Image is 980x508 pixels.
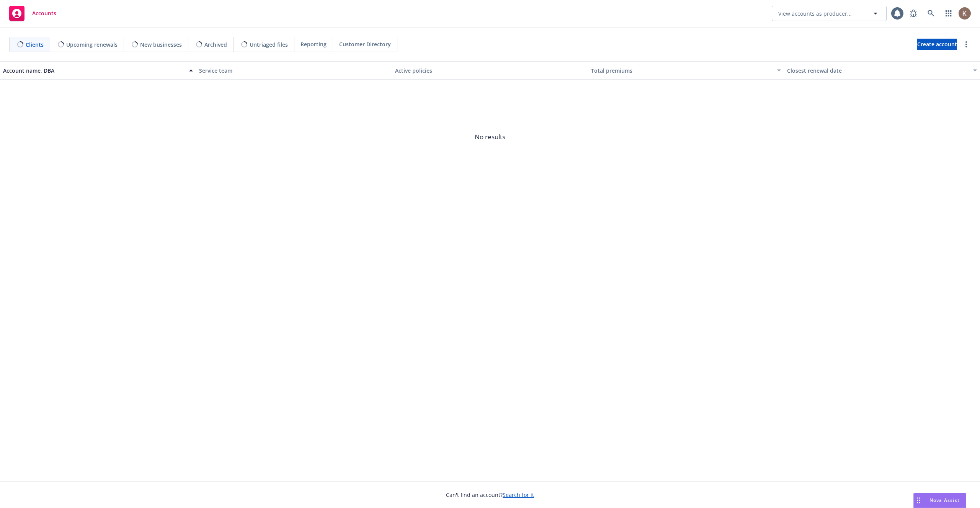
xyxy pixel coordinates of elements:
span: Reporting [301,40,327,48]
a: Switch app [941,6,956,21]
div: Account name, DBA [3,67,185,75]
span: Nova Assist [929,497,960,503]
span: Upcoming renewals [66,41,118,49]
span: Customer Directory [339,40,391,48]
div: Drag to move [914,493,923,508]
button: Total premiums [588,61,784,80]
span: Untriaged files [250,41,288,49]
span: New businesses [140,41,182,49]
span: Clients [26,41,44,49]
button: Service team [196,61,392,80]
img: photo [959,7,971,20]
span: Create account [917,37,957,52]
div: Service team [199,67,389,75]
span: Accounts [32,10,56,16]
a: Report a Bug [906,6,921,21]
a: Accounts [6,3,59,24]
span: View accounts as producer... [778,10,852,18]
button: Closest renewal date [784,61,980,80]
div: Active policies [395,67,585,75]
span: Archived [204,41,227,49]
div: Total premiums [591,67,773,75]
a: Search for it [503,491,534,498]
button: View accounts as producer... [772,6,887,21]
button: Active policies [392,61,588,80]
a: more [962,40,971,49]
div: Closest renewal date [787,67,969,75]
span: Can't find an account? [446,491,534,499]
a: Search [923,6,939,21]
button: Nova Assist [913,493,966,508]
a: Create account [917,39,957,50]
